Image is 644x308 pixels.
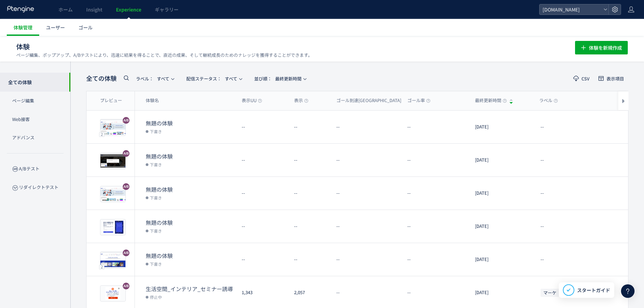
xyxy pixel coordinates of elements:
[102,221,124,234] img: d1c826e0dc73e74be38ef8a65e6c540f1759476246842.png
[336,157,402,163] dt: --
[577,287,610,294] span: スタートガイド
[541,4,601,15] span: [DOMAIN_NAME]
[182,73,246,84] button: 配信ステータス​：すべて
[146,152,236,160] dt: 無題の体験
[336,124,402,130] dt: --
[407,157,470,163] dt: --
[289,177,331,210] div: --
[146,97,159,104] span: 体験名
[407,289,470,296] dt: --
[254,73,302,84] span: 最終更新時間
[336,223,402,230] dt: --
[254,75,272,82] span: 並び順：
[100,186,125,202] img: 97b51ae053b8f21e30fb5b9a8f76fb9c1759476275965.jpeg
[150,194,162,201] span: 下書き
[100,153,125,169] img: 250c2010f9e384dfc580abbbd6e0f2a61759476311097.jpeg
[146,252,236,260] dt: 無題の体験
[336,256,402,263] dt: --
[589,41,622,54] span: 体験を新規作成
[407,256,470,263] dt: --
[575,41,628,54] button: 体験を新規作成
[569,73,594,84] button: CSV
[150,128,162,135] span: 下書き
[14,24,32,31] span: 体験管理
[186,75,221,82] span: 配信ステータス​：
[236,177,289,210] div: --
[146,119,236,127] dt: 無題の体験
[470,177,534,210] div: [DATE]
[289,144,331,176] div: --
[102,287,124,300] img: 4d7387f3f9fb2c0e1bfddde655f839dc1721294507201.png
[541,124,544,130] span: --
[594,73,628,84] button: 表示項目
[150,293,162,300] span: 停止中
[407,190,470,196] dt: --
[541,190,544,196] span: --
[470,111,534,143] div: [DATE]
[16,52,312,58] p: ページ編集、ポップアップ、A/Bテストにより、迅速に結果を得ることで、直近の成果、そして継続成長のためのナレッジを獲得することができます。
[236,144,289,176] div: --
[86,6,102,13] span: Insight
[136,73,169,84] span: すべて
[132,73,178,84] button: ラベル：すべて
[289,243,331,276] div: --
[336,289,402,296] dt: --
[100,97,122,104] span: プレビュー
[136,75,153,82] span: ラベル：
[541,288,559,297] span: マーケ
[541,223,544,230] span: --
[407,223,470,230] dt: --
[541,157,544,163] span: --
[236,210,289,243] div: --
[146,285,236,293] dt: 生活空間_インテリア_セミナー誘導
[116,6,141,13] span: Experience
[100,120,125,136] img: 97b51ae053b8f21e30fb5b9a8f76fb9c1759476432306.jpeg
[470,144,534,176] div: [DATE]
[289,111,331,143] div: --
[146,186,236,193] dt: 無題の体験
[99,264,104,269] div: 2
[236,111,289,143] div: --
[236,243,289,276] div: --
[470,210,534,243] div: [DATE]
[242,97,262,104] span: 表示UU
[100,253,125,268] img: 1fc4d388caaea75a2b23024b9a15f2e71759476128212.jpeg
[78,24,93,31] span: ゴール
[606,76,624,81] span: 表示項目
[470,243,534,276] div: [DATE]
[289,210,331,243] div: --
[155,6,178,13] span: ギャラリー
[46,24,65,31] span: ユーザー
[150,161,162,168] span: 下書き
[16,42,560,52] h1: 体験
[407,97,430,104] span: ゴール率
[186,73,237,84] span: すべて
[250,73,310,84] button: 並び順：最終更新時間
[475,97,507,104] span: 最終更新時間
[99,132,104,137] div: 2
[336,97,407,104] span: ゴール到達[GEOGRAPHIC_DATA]
[150,260,162,267] span: 下書き
[146,219,236,227] dt: 無題の体験
[541,256,544,263] span: --
[294,97,308,104] span: 表示
[58,6,73,13] span: ホーム
[581,76,590,81] span: CSV
[407,124,470,130] dt: --
[86,74,117,83] span: 全ての体験
[336,190,402,196] dt: --
[539,97,558,104] span: ラベル
[150,227,162,234] span: 下書き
